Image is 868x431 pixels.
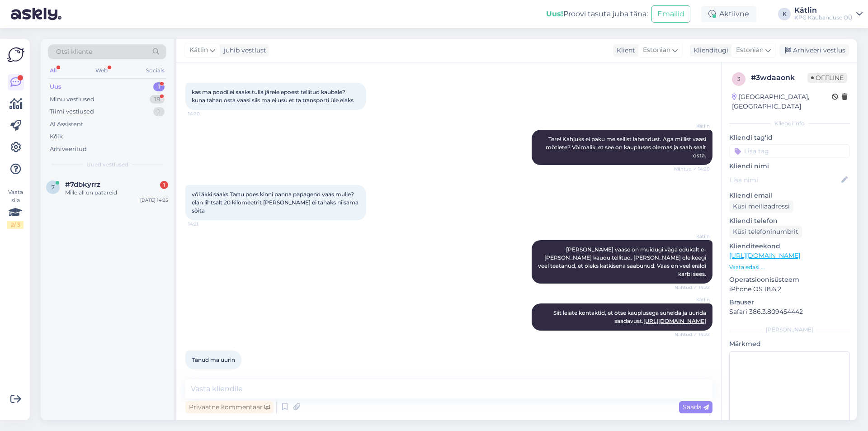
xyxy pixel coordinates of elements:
span: Nähtud ✓ 14:20 [674,166,710,172]
span: Kätlin [676,233,710,240]
a: [URL][DOMAIN_NAME] [729,251,800,260]
span: Nähtud ✓ 14:22 [675,331,710,338]
span: 14:20 [188,110,222,117]
div: Web [94,65,109,76]
p: Kliendi telefon [729,216,850,226]
p: Kliendi email [729,191,850,200]
span: Estonian [643,45,670,55]
span: 14:21 [188,221,222,227]
a: [URL][DOMAIN_NAME] [643,317,706,324]
div: All [48,65,58,76]
p: Vaata edasi ... [729,263,850,271]
span: 3 [737,76,741,82]
span: 7 [52,184,55,190]
p: Safari 386.3.809454442 [729,307,850,317]
div: Arhiveeritud [50,145,87,154]
img: Askly Logo [7,46,24,63]
button: Emailid [651,5,690,23]
div: 1 [160,181,168,189]
div: Mille all on patareid [65,189,168,197]
span: Uued vestlused [86,161,128,169]
div: Uus [50,82,61,91]
div: Arhiveeri vestlus [779,44,849,57]
p: Kliendi nimi [729,161,850,171]
div: 18 [150,95,165,104]
span: Tänud ma uurin [192,356,235,363]
div: Kliendi info [729,119,850,128]
p: Operatsioonisüsteem [729,275,850,284]
span: või äkki saaks Tartu poes kinni panna papageno vaas mulle? elan lihtsalt 20 kilomeetrit [PERSON_N... [192,191,360,214]
div: Aktiivne [701,6,756,22]
div: Minu vestlused [50,95,94,104]
input: Lisa nimi [730,175,840,185]
div: 1 [153,107,165,116]
span: 14:22 [188,370,222,377]
div: Kõik [50,132,63,141]
div: AI Assistent [50,120,83,129]
span: Siit leiate kontaktid, et otse kauplusega suhelda ja uurida saadavust. [553,309,708,324]
a: KätlinKPG Kaubanduse OÜ [794,7,863,21]
span: Nähtud ✓ 14:22 [675,284,710,291]
div: [GEOGRAPHIC_DATA], [GEOGRAPHIC_DATA] [732,92,832,111]
div: Socials [144,65,166,76]
div: Küsi meiliaadressi [729,200,793,213]
b: Uus! [546,9,563,18]
p: Brauser [729,298,850,307]
span: #7dbkyrrz [65,180,100,189]
div: 1 [153,82,165,91]
p: Kliendi tag'id [729,133,850,142]
span: kas ma poodi ei saaks tulla järele epoest tellitud kaubale? kuna tahan osta vaasi siis ma ei usu ... [192,89,354,104]
p: iPhone OS 18.6.2 [729,284,850,294]
span: [PERSON_NAME] vaase on muidugi väga edukalt e-[PERSON_NAME] kaudu tellitud. [PERSON_NAME] ole kee... [538,246,708,277]
span: Tere! Kahjuks ei paku me sellist lahendust. Aga millist vaasi mõtlete? Võimalik, et see on kauplu... [546,136,708,159]
span: Kätlin [676,123,710,129]
div: 2 / 3 [7,221,24,229]
div: juhib vestlust [220,46,266,55]
span: Kätlin [189,45,208,55]
div: Kätlin [794,7,853,14]
div: [DATE] 14:25 [140,197,168,204]
span: Kätlin [676,296,710,303]
div: Tiimi vestlused [50,107,94,116]
span: Saada [683,403,709,411]
p: Märkmed [729,339,850,349]
div: KPG Kaubanduse OÜ [794,14,853,21]
p: Klienditeekond [729,242,850,251]
div: Klienditugi [690,46,728,55]
div: Vaata siia [7,188,24,229]
div: Proovi tasuta juba täna: [546,9,648,19]
input: Lisa tag [729,144,850,158]
div: Klient [613,46,635,55]
div: Küsi telefoninumbrit [729,226,802,238]
span: Offline [807,73,847,83]
span: Estonian [736,45,764,55]
div: K [778,8,791,20]
div: # 3wdaaonk [751,72,807,83]
span: Otsi kliente [56,47,92,57]
div: [PERSON_NAME] [729,326,850,334]
div: Privaatne kommentaar [185,401,274,413]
